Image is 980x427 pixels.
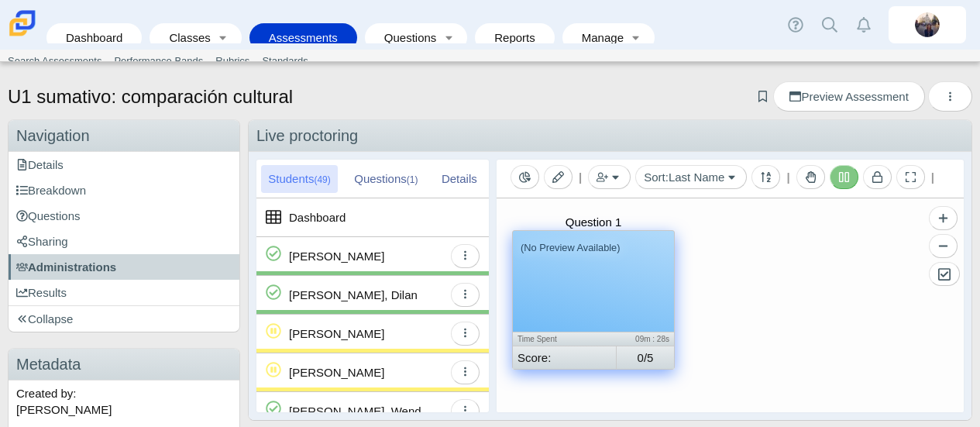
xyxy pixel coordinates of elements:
[16,286,67,299] span: Results
[438,23,459,52] a: Toggle expanded
[54,23,134,52] a: Dashboard
[9,229,239,254] a: Sharing
[786,170,789,184] span: |
[347,165,425,193] div: Questions
[6,7,39,40] img: Carmen School of Science & Technology
[9,203,239,229] a: Questions
[625,23,647,52] a: Toggle expanded
[931,170,934,184] span: |
[789,90,908,103] span: Preview Assessment
[483,23,547,52] a: Reports
[773,81,924,112] a: Preview Assessment
[257,23,349,52] a: Assessments
[9,349,239,381] h3: Metadata
[9,177,239,203] a: Breakdown
[9,306,239,332] a: Collapse
[755,90,770,103] a: Add bookmark
[209,50,256,73] a: Rubrics
[2,50,108,73] a: Search Assessments
[289,353,384,391] div: [PERSON_NAME]
[593,332,669,346] div: 09m : 28s
[16,127,90,144] span: Navigation
[289,315,384,353] div: [PERSON_NAME]
[579,170,582,184] span: |
[435,165,484,193] div: Details
[9,254,239,280] a: Administrations
[261,165,338,193] div: Students
[16,209,81,222] span: Questions
[9,381,239,422] div: Created by: [PERSON_NAME]
[9,152,239,177] a: Details
[314,174,330,185] small: (49)
[289,198,346,236] div: Dashboard
[616,346,674,370] div: 0/5
[289,276,418,314] div: [PERSON_NAME], Dilan
[669,170,725,184] span: Last Name
[9,280,239,305] a: Results
[212,23,234,52] a: Toggle expanded
[521,242,621,253] small: (No Preview Available)
[373,23,438,52] a: Questions
[16,158,64,171] span: Details
[8,84,293,110] h1: U1 sumativo: comparación cultural
[512,214,675,230] div: Question 1
[16,312,73,325] span: Collapse
[16,260,116,274] span: Administrations
[157,23,211,52] a: Classes
[16,184,86,197] span: Breakdown
[289,237,384,275] div: [PERSON_NAME]
[16,235,68,248] span: Sharing
[249,120,971,152] div: Live proctoring
[407,174,418,185] small: (1)
[635,165,747,189] button: Sort:Last Name
[511,165,539,189] button: Toggle Reporting
[6,29,39,42] a: Carmen School of Science & Technology
[915,12,940,37] img: britta.barnhart.NdZ84j
[570,23,625,52] a: Manage
[518,346,616,369] div: Score:
[928,81,972,112] button: More options
[108,50,209,73] a: Performance Bands
[889,6,966,43] a: britta.barnhart.NdZ84j
[518,332,593,346] div: Time Spent
[847,8,881,42] a: Alerts
[256,50,314,73] a: Standards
